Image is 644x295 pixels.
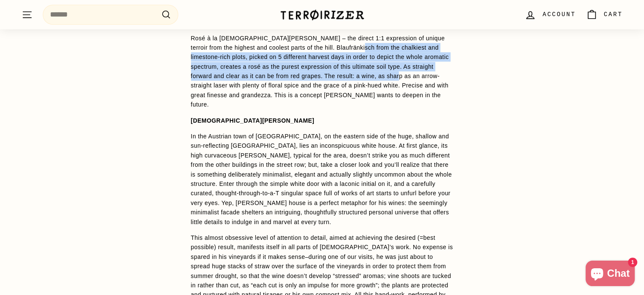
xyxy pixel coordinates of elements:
a: Account [520,2,580,27]
strong: [DEMOGRAPHIC_DATA][PERSON_NAME] [191,117,315,124]
a: Cart [581,2,628,27]
span: Account [542,10,575,19]
span: Rosé à la [DEMOGRAPHIC_DATA][PERSON_NAME] – the direct 1:1 expression of unique terroir from the ... [191,35,449,108]
span: Cart [604,10,623,19]
span: In the Austrian town of [GEOGRAPHIC_DATA], on the eastern side of the huge, shallow and sun-refle... [191,133,452,225]
inbox-online-store-chat: Shopify online store chat [583,261,637,288]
